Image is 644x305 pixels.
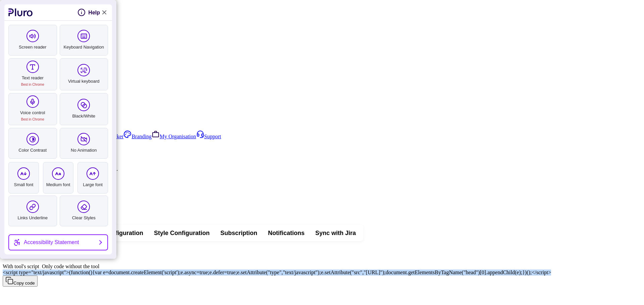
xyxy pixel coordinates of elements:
[77,8,100,16] button: help on pluro Toolbar functionality
[9,81,56,88] span: Best in Chrome
[8,8,33,16] a: to pluro website
[9,181,38,188] span: Small font
[100,8,108,16] a: Close Accessibility Tool
[3,151,641,166] a: Two-factor authentication
[61,215,107,221] span: Clear Styles
[3,166,641,172] div: Secure your account with a two-factor authentication.
[60,25,108,56] a: Keyboard Navigation
[215,227,263,239] button: Subscription
[9,75,56,88] span: Text reader
[77,162,108,194] label: Large font
[9,109,56,123] span: Voice control
[3,270,551,275] span: <script type="text/javascript">(function(){var e=document.createElement('script');e.async=true;e....
[263,227,310,239] button: Notifications
[8,25,57,56] a: Screen reader
[196,134,221,139] a: Support
[3,160,641,166] div: Two-factor authentication
[3,248,641,257] h2: Get the accessibility code
[78,181,107,188] span: Large font
[61,44,107,51] span: Keyboard Navigation
[60,128,108,159] a: No Animation
[61,78,107,85] span: Virtual keyboard
[152,134,196,139] a: My Organisation
[60,93,108,125] a: Black/White
[9,116,56,123] span: Best in Chrome
[61,147,107,154] span: No Animation
[9,147,56,154] span: Color Contrast
[60,196,108,226] a: Clear Styles
[77,8,86,16] svg: Help
[154,229,210,237] span: Style Configuration
[268,229,305,237] span: Notifications
[3,130,641,188] aside: Sidebar menu
[149,227,215,239] button: Style Configuration
[8,58,57,90] a: Text readerBest in Chrome
[44,181,72,188] span: Medium font
[8,234,108,250] a: Accessibility Statement
[123,134,152,139] a: Branding
[8,128,57,159] a: Color Contrast
[24,239,79,246] span: Accessibility Statement
[43,162,73,194] label: Medium font
[315,229,356,237] span: Sync with Jira
[8,93,57,125] a: Voice controlBest in Chrome
[310,227,361,239] button: Sync with Jira
[9,215,56,221] span: Links Underline
[60,58,108,90] a: Virtual keyboard
[8,196,57,226] a: Links Underline
[8,162,39,194] label: Small font
[61,113,107,120] span: Black/White
[9,44,56,51] span: Screen reader
[8,161,108,193] ul: Font Size
[220,229,257,237] span: Subscription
